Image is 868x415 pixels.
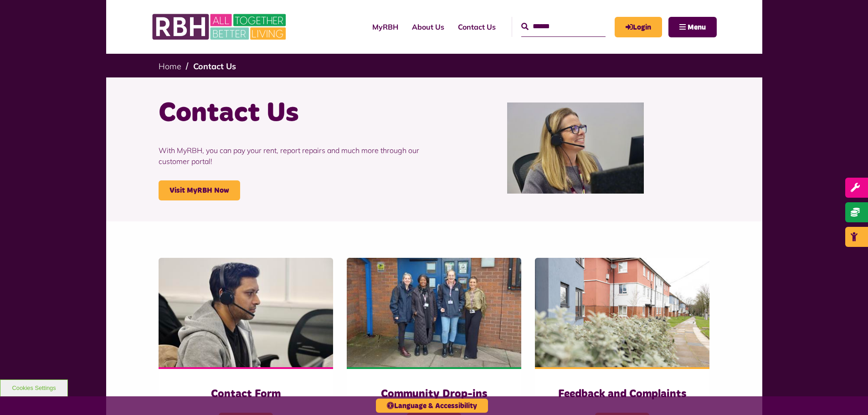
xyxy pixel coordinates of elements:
h1: Contact Us [159,96,427,131]
img: Contact Centre February 2024 (1) [507,102,644,194]
button: Language & Accessibility [376,399,488,413]
h3: Contact Form [177,387,315,401]
img: RBH [152,9,288,45]
p: With MyRBH, you can pay your rent, report repairs and much more through our customer portal! [159,131,427,180]
button: Navigation [668,17,717,37]
h3: Feedback and Complaints [553,387,691,401]
a: MyRBH [365,15,405,39]
a: Visit MyRBH Now [159,180,240,200]
a: MyRBH [615,17,662,37]
span: Menu [688,24,706,31]
img: Heywood Drop In 2024 [347,258,521,367]
h3: Community Drop-ins [365,387,503,401]
img: Contact Centre February 2024 (4) [159,258,333,367]
a: Contact Us [451,15,503,39]
a: Contact Us [193,61,236,72]
a: Home [159,61,181,72]
img: SAZMEDIA RBH 22FEB24 97 [535,258,709,367]
a: About Us [405,15,451,39]
iframe: Netcall Web Assistant for live chat [827,374,868,415]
